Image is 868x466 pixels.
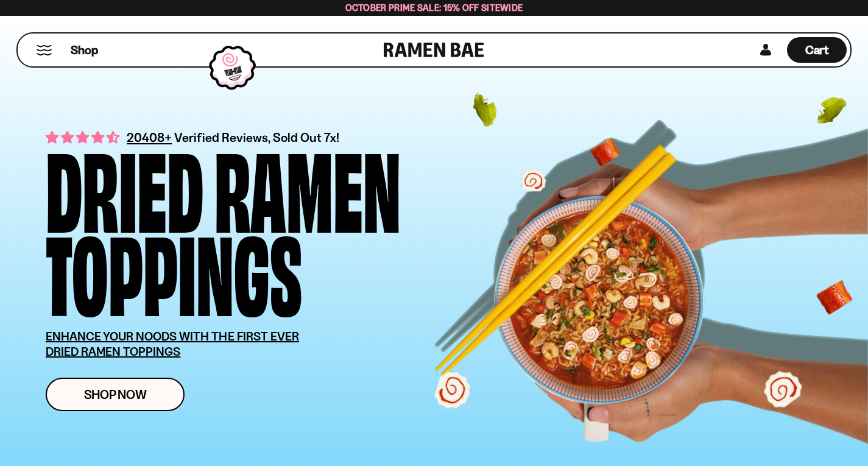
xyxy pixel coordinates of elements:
[46,227,302,311] div: Toppings
[46,329,299,359] u: ENHANCE YOUR NOODS WITH THE FIRST EVER DRIED RAMEN TOPPINGS
[345,2,523,13] span: October Prime Sale: 15% off Sitewide
[805,43,829,57] span: Cart
[787,34,847,66] div: Cart
[71,42,98,58] span: Shop
[36,45,52,55] button: Mobile Menu Trigger
[84,388,147,401] span: Shop Now
[71,37,98,63] a: Shop
[214,144,401,227] div: Ramen
[46,144,203,227] div: Dried
[46,378,185,411] a: Shop Now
